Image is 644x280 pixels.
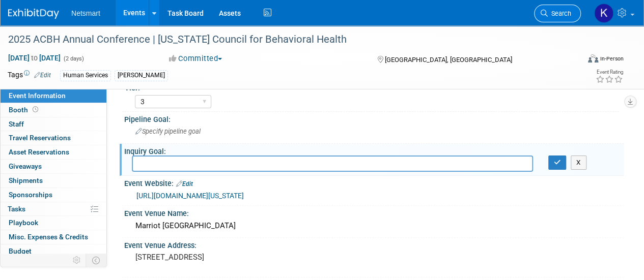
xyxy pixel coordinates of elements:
img: ExhibitDay [8,9,59,19]
span: (2 days) [63,55,84,62]
div: Marriot [GEOGRAPHIC_DATA] [132,218,616,234]
a: [URL][DOMAIN_NAME][US_STATE] [136,192,244,200]
a: Asset Reservations [1,145,106,159]
span: [GEOGRAPHIC_DATA], [GEOGRAPHIC_DATA] [384,56,512,64]
a: Staff [1,117,106,131]
td: Tags [8,70,51,81]
div: Event Venue Name: [124,206,624,219]
a: Misc. Expenses & Credits [1,230,106,244]
div: Event Website: [124,176,624,189]
td: Personalize Event Tab Strip [68,254,86,267]
a: Tasks [1,202,106,216]
span: Playbook [9,219,38,227]
span: Event Information [9,91,66,100]
pre: [STREET_ADDRESS] [135,253,321,262]
div: Event Rating [596,70,623,75]
a: Edit [34,72,51,79]
span: Booth [9,106,40,114]
span: Specify pipeline goal [135,128,201,135]
div: Event Format [534,53,624,68]
div: Event Venue Address: [124,238,624,251]
span: Search [548,10,571,17]
div: Pipeline Goal: [124,112,624,125]
span: Misc. Expenses & Credits [9,233,88,241]
span: Travel Reservations [9,134,71,142]
a: Search [534,5,581,22]
a: Booth [1,103,106,117]
a: Budget [1,244,106,258]
span: Budget [9,247,32,255]
span: Shipments [9,176,43,184]
a: Edit [176,180,193,188]
a: Travel Reservations [1,131,106,145]
a: Sponsorships [1,188,106,202]
span: to [30,54,39,62]
div: Human Services [60,70,111,81]
div: [PERSON_NAME] [115,70,168,81]
img: Kaitlyn Woicke [594,4,613,23]
img: Format-Inperson.png [588,54,598,63]
div: In-Person [600,55,624,63]
a: Event Information [1,89,106,103]
span: Staff [9,120,24,128]
span: Giveaways [9,162,42,170]
span: Asset Reservations [9,148,69,156]
span: Booth not reserved yet [31,106,40,113]
td: Toggle Event Tabs [86,254,107,267]
a: Shipments [1,174,106,188]
span: Tasks [8,205,25,213]
a: Playbook [1,216,106,230]
button: Committed [165,53,226,64]
a: Giveaways [1,160,106,173]
span: Sponsorships [9,191,52,199]
span: [DATE] [DATE] [8,53,61,63]
div: Inquiry Goal: [124,144,624,157]
div: 2025 ACBH Annual Conference​ | [US_STATE] Council for Behavioral Health​ [5,30,571,49]
button: X [571,155,586,170]
span: Netsmart [71,9,100,17]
